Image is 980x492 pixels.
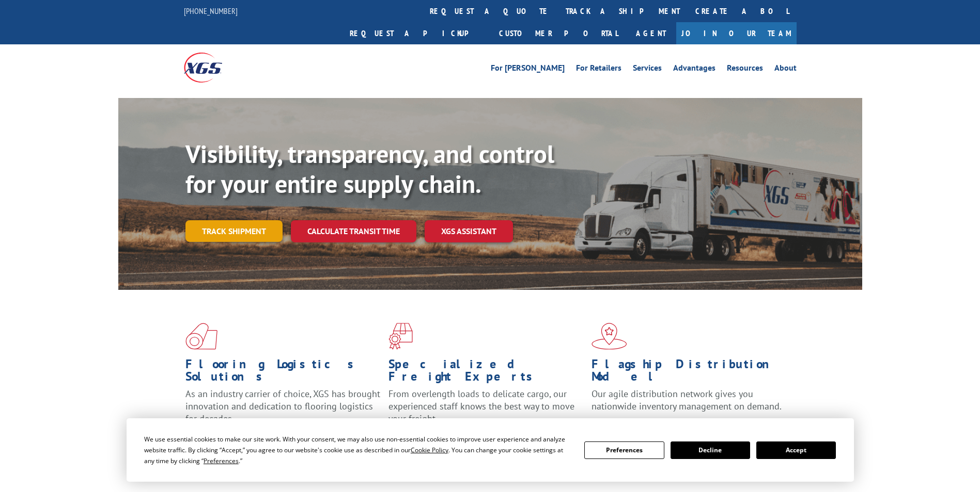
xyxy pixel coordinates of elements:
img: xgs-icon-total-supply-chain-intelligence-red [185,323,217,350]
a: Customer Portal [491,22,626,44]
img: xgs-icon-focused-on-flooring-red [388,323,413,350]
a: Services [633,64,662,75]
img: xgs-icon-flagship-distribution-model-red [592,323,627,350]
button: Accept [756,441,836,459]
div: We use essential cookies to make our site work. With your consent, we may also use non-essential ... [144,434,572,466]
a: Resources [727,64,763,75]
button: Preferences [584,441,664,459]
a: For Retailers [576,64,621,75]
span: Our agile distribution network gives you nationwide inventory management on demand. [592,388,782,412]
span: Preferences [204,456,239,465]
a: Join Our Team [676,22,797,44]
a: Calculate transit time [291,220,416,242]
h1: Specialized Freight Experts [388,358,584,388]
a: For [PERSON_NAME] [491,64,565,75]
h1: Flagship Distribution Model [592,358,787,388]
a: Request a pickup [342,22,491,44]
p: From overlength loads to delicate cargo, our experienced staff knows the best way to move your fr... [388,388,584,434]
span: Cookie Policy [411,446,448,454]
span: As an industry carrier of choice, XGS has brought innovation and dedication to flooring logistics... [185,388,380,424]
a: Advantages [673,64,715,75]
a: XGS ASSISTANT [425,220,513,242]
b: Visibility, transparency, and control for your entire supply chain. [185,138,554,200]
div: Cookie Consent Prompt [127,418,854,482]
button: Decline [671,441,750,459]
a: [PHONE_NUMBER] [184,6,238,16]
h1: Flooring Logistics Solutions [185,358,381,388]
a: Agent [626,22,676,44]
a: Track shipment [185,220,283,242]
a: About [774,64,797,75]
